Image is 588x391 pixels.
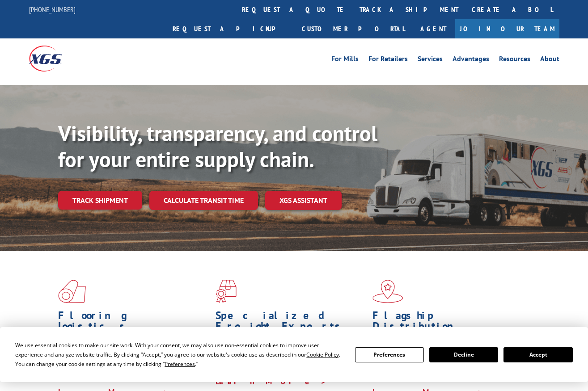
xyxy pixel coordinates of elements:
[265,191,342,210] a: XGS ASSISTANT
[58,191,142,210] a: Track shipment
[455,19,559,38] a: Join Our Team
[306,351,339,358] span: Cookie Policy
[58,119,377,173] b: Visibility, transparency, and control for your entire supply chain.
[15,341,344,369] div: We use essential cookies to make our site work. With your consent, we may also use non-essential ...
[368,55,408,65] a: For Retailers
[429,347,498,362] button: Decline
[295,19,411,38] a: Customer Portal
[355,347,424,362] button: Preferences
[216,376,327,387] a: Learn More >
[372,280,403,303] img: xgs-icon-flagship-distribution-model-red
[29,5,76,14] a: [PHONE_NUMBER]
[216,310,366,336] h1: Specialized Freight Experts
[372,310,523,347] h1: Flagship Distribution Model
[540,55,559,65] a: About
[503,347,572,362] button: Accept
[166,19,295,38] a: Request a pickup
[216,280,237,303] img: xgs-icon-focused-on-flooring-red
[418,55,443,65] a: Services
[331,55,359,65] a: For Mills
[411,19,455,38] a: Agent
[499,55,530,65] a: Resources
[58,280,86,303] img: xgs-icon-total-supply-chain-intelligence-red
[58,310,209,347] h1: Flooring Logistics Solutions
[453,55,489,65] a: Advantages
[149,191,258,210] a: Calculate transit time
[165,360,195,368] span: Preferences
